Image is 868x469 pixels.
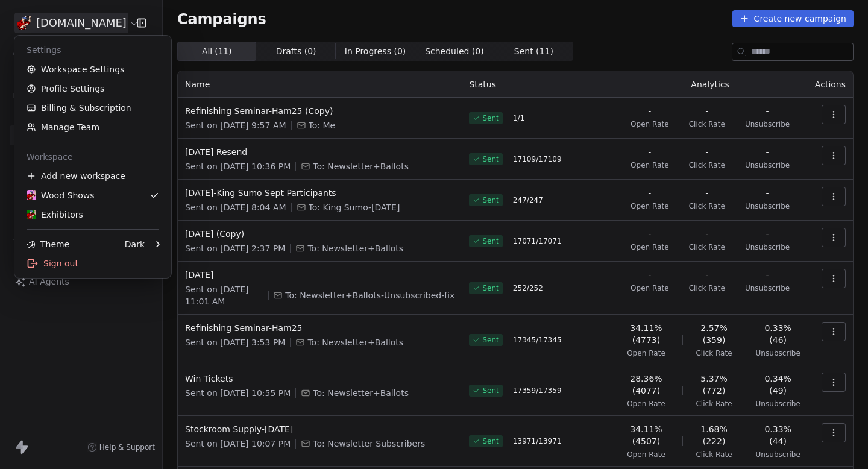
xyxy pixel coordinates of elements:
[19,166,166,186] div: Add new workspace
[27,238,69,250] div: Theme
[19,79,166,98] a: Profile Settings
[19,60,166,79] a: Workspace Settings
[27,209,83,221] div: Exhibitors
[19,147,166,166] div: Workspace
[27,190,36,200] img: logomanalone.png
[19,98,166,118] a: Billing & Subscription
[125,238,145,250] div: Dark
[19,40,166,60] div: Settings
[19,118,166,137] a: Manage Team
[27,189,95,201] div: Wood Shows
[27,210,36,219] img: logomanalone.png
[19,254,166,273] div: Sign out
